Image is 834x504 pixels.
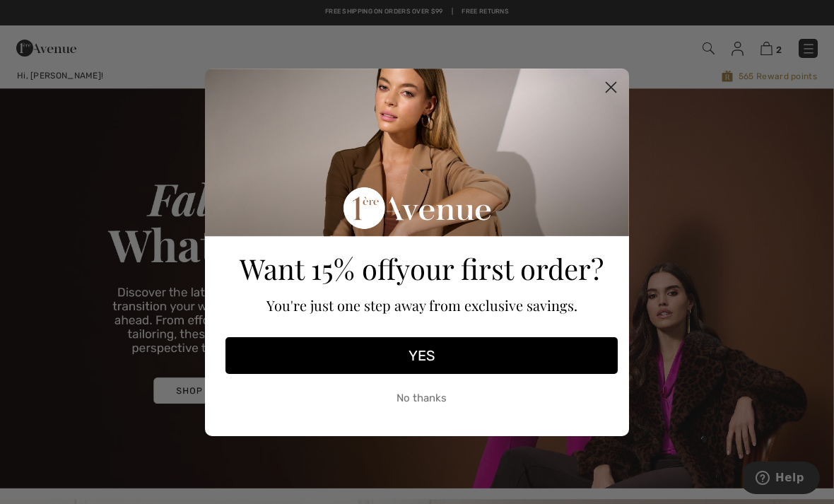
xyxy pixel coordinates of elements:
[266,295,577,315] span: You're just one step away from exclusive savings.
[225,381,618,416] button: No thanks
[240,250,396,287] span: Want 15% off
[33,10,61,23] span: Help
[396,250,604,287] span: your first order?
[225,337,618,374] button: YES
[599,75,623,100] button: Close dialog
